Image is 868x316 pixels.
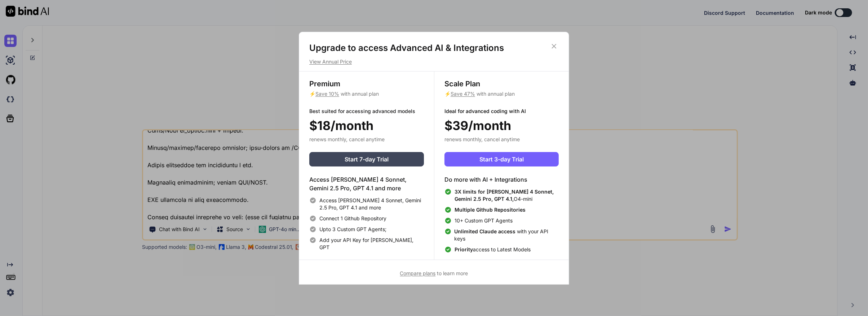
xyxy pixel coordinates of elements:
[309,136,385,142] span: renews monthly, cancel anytime
[319,237,424,251] span: Add your API Key for [PERSON_NAME], GPT
[319,215,386,222] span: Connect 1 Github Repository
[455,246,473,252] span: Priority
[309,108,424,115] p: Best suited for accessing advanced models
[309,90,424,98] p: ⚡ with annual plan
[479,155,524,164] span: Start 3-day Trial
[319,197,424,211] span: Access [PERSON_NAME] 4 Sonnet, Gemini 2.5 Pro, GPT 4.1 and more
[455,246,531,253] span: access to Latest Models
[455,228,559,242] span: with your API keys
[309,42,559,54] h1: Upgrade to access Advanced AI & Integrations
[444,108,559,115] p: Ideal for advanced coding with AI
[345,155,389,164] span: Start 7-day Trial
[455,207,526,213] span: Multiple Github Repositories
[455,217,513,224] span: 10+ Custom GPT Agents
[309,79,424,89] h3: Premium
[319,226,386,233] span: Upto 3 Custom GPT Agents;
[444,175,559,184] h4: Do more with AI + Integrations
[309,152,424,166] button: Start 7-day Trial
[309,175,424,192] h4: Access [PERSON_NAME] 4 Sonnet, Gemini 2.5 Pro, GPT 4.1 and more
[451,91,475,97] span: Save 47%
[309,116,373,135] span: $18/month
[444,152,559,166] button: Start 3-day Trial
[309,58,559,65] p: View Annual Price
[455,228,517,234] span: Unlimited Claude access
[455,189,554,202] span: 3X limits for [PERSON_NAME] 4 Sonnet, Gemini 2.5 Pro, GPT 4.1,
[444,79,559,89] h3: Scale Plan
[444,116,511,135] span: $39/month
[444,90,559,98] p: ⚡ with annual plan
[315,91,339,97] span: Save 10%
[455,188,559,203] span: O4-mini
[444,136,520,142] span: renews monthly, cancel anytime
[400,270,468,276] span: to learn more
[400,270,436,276] span: Compare plans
